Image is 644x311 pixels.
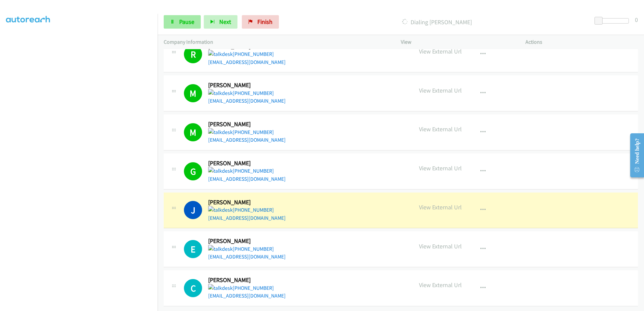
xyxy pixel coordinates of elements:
p: View [401,38,513,46]
img: talkdesk [208,284,233,292]
img: talkdesk [208,167,233,175]
p: View External Url [419,86,462,95]
h2: [PERSON_NAME] [208,81,279,89]
h1: R [184,45,202,63]
div: 0 [635,15,638,24]
h1: M [184,84,202,102]
p: View External Url [419,125,462,134]
a: [EMAIL_ADDRESS][DOMAIN_NAME] [208,215,286,221]
a: Pause [164,15,201,29]
a: [PHONE_NUMBER] [208,207,274,213]
h1: M [184,123,202,141]
p: View External Url [419,280,462,289]
p: Company Information [164,38,389,46]
img: talkdesk [208,206,233,214]
a: [EMAIL_ADDRESS][DOMAIN_NAME] [208,137,286,143]
a: [PHONE_NUMBER] [208,51,274,57]
a: [PHONE_NUMBER] [208,285,274,291]
a: [PHONE_NUMBER] [208,129,274,135]
p: View External Url [419,164,462,173]
img: talkdesk [208,245,233,253]
a: [EMAIL_ADDRESS][DOMAIN_NAME] [208,176,286,182]
h1: J [184,201,202,219]
p: Dialing [PERSON_NAME] [288,18,586,27]
a: [EMAIL_ADDRESS][DOMAIN_NAME] [208,292,286,299]
p: View External Url [419,242,462,251]
img: talkdesk [208,89,233,97]
p: View External Url [419,47,462,56]
span: Finish [257,18,272,26]
a: [PHONE_NUMBER] [208,90,274,96]
h2: [PERSON_NAME] [208,237,279,245]
a: [PHONE_NUMBER] [208,246,274,252]
a: [EMAIL_ADDRESS][DOMAIN_NAME] [208,59,286,65]
img: talkdesk [208,50,233,58]
a: [PHONE_NUMBER] [208,168,274,174]
span: Pause [179,18,194,26]
a: Finish [242,15,279,29]
h1: C [184,279,202,297]
p: View External Url [419,203,462,212]
h1: G [184,162,202,180]
img: talkdesk [208,128,233,136]
button: Next [204,15,237,29]
h2: [PERSON_NAME] [208,120,279,128]
a: [EMAIL_ADDRESS][DOMAIN_NAME] [208,253,286,260]
p: Actions [525,38,638,46]
div: Delay between calls (in seconds) [598,18,629,24]
div: The call is yet to be attempted [184,240,202,258]
iframe: Resource Center [624,129,644,182]
h2: [PERSON_NAME] [208,199,279,206]
h2: [PERSON_NAME] [208,276,279,284]
h2: [PERSON_NAME] [208,160,279,167]
h1: E [184,240,202,258]
a: [EMAIL_ADDRESS][DOMAIN_NAME] [208,98,286,104]
span: Next [219,18,231,26]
